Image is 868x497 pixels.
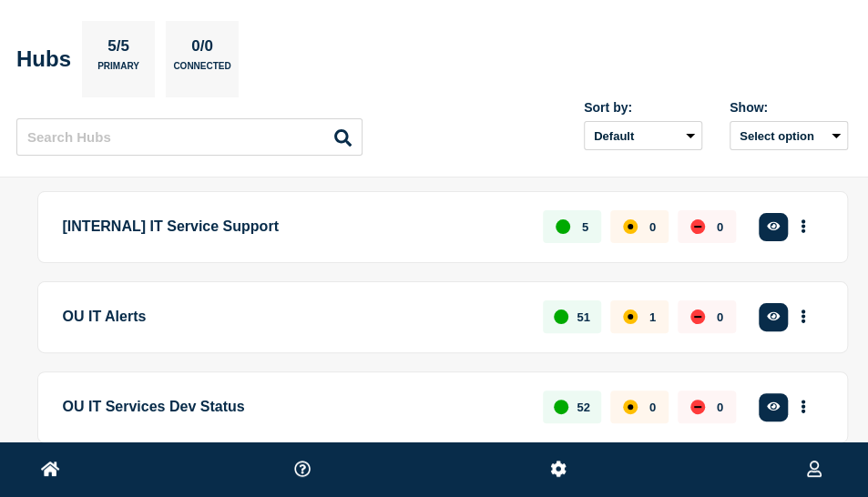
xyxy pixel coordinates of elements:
div: Sort by: [584,100,702,115]
select: Sort by [584,121,702,150]
p: OU IT Alerts [63,300,523,334]
p: 52 [577,401,589,414]
p: 0 [717,220,723,234]
h2: Hubs [16,46,71,72]
button: More actions [791,210,815,244]
div: affected [623,309,638,324]
div: down [690,309,705,324]
button: More actions [791,390,815,424]
p: 51 [577,310,589,324]
div: Show: [730,100,848,115]
p: 0/0 [185,37,220,61]
div: up [554,309,568,324]
p: Primary [97,61,139,80]
p: 1 [649,310,656,324]
p: 5/5 [101,37,137,61]
p: 5 [582,220,588,234]
div: affected [623,219,638,234]
div: down [690,219,705,234]
div: up [556,219,570,234]
p: 0 [717,401,723,414]
p: [INTERNAL] IT Service Support [63,210,523,244]
button: More actions [791,300,815,334]
button: Select option [730,121,848,150]
p: OU IT Services Dev Status [63,390,523,424]
div: down [690,400,705,414]
p: 0 [717,310,723,324]
p: 0 [649,220,656,234]
input: Search Hubs [16,118,363,156]
div: up [554,400,568,414]
p: 0 [649,401,656,414]
p: Connected [173,61,230,80]
div: affected [623,400,638,414]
